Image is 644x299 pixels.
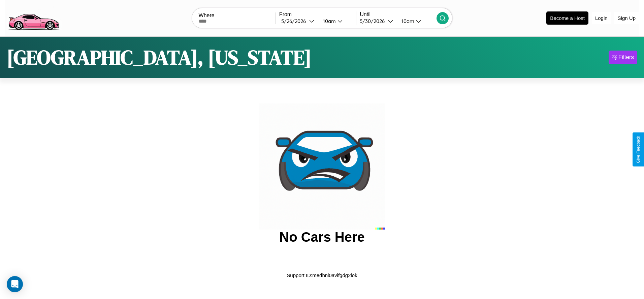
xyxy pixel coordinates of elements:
img: logo [5,3,62,32]
button: Filters [609,51,637,64]
label: From [279,11,356,18]
button: Become a Host [546,11,588,25]
p: Support ID: medhnl0avifgdg2lok [287,271,357,280]
button: Login [592,12,611,24]
div: 10am [398,18,416,24]
h2: No Cars Here [279,230,364,245]
div: 5 / 26 / 2026 [281,18,309,24]
img: car [259,103,385,230]
div: Give Feedback [636,136,641,163]
div: Filters [618,54,634,61]
button: 5/26/2026 [279,18,318,25]
label: Where [199,12,276,19]
div: Open Intercom Messenger [7,276,23,292]
button: 10am [318,18,356,25]
button: Sign Up [614,12,639,24]
button: 10am [396,18,437,25]
div: 5 / 30 / 2026 [360,18,388,24]
div: 10am [320,18,337,24]
label: Until [360,11,437,18]
h1: [GEOGRAPHIC_DATA], [US_STATE] [7,43,312,71]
